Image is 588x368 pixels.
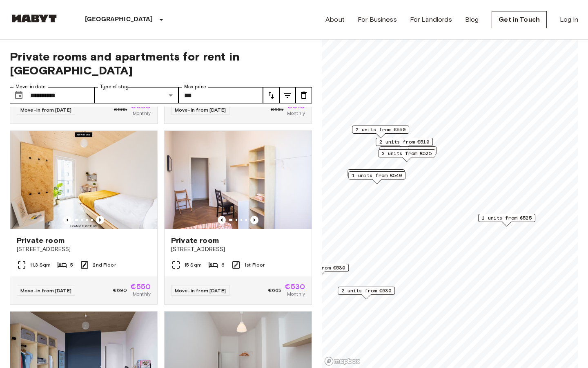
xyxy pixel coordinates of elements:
label: Type of stay [100,83,129,90]
span: 2 units from €530 [341,287,391,294]
span: 1 units from €525 [383,147,433,154]
button: Choose date, selected date is 16 Aug 2025 [11,87,27,103]
a: For Business [358,15,397,25]
button: Previous image [63,216,71,224]
span: €665 [268,287,282,294]
a: For Landlords [410,15,452,25]
button: Previous image [218,216,226,224]
span: Private room [17,236,65,245]
button: tune [263,87,279,103]
span: €530 [130,102,151,110]
div: Map marker [376,138,433,150]
span: 1 units from €540 [352,172,402,179]
div: Map marker [478,214,535,227]
span: 6 [221,261,225,269]
span: Move-in from [DATE] [175,107,226,113]
span: 5 [70,261,73,269]
span: 2 units from €495 [351,170,401,177]
span: Monthly [287,290,305,298]
span: 2nd Floor [93,261,116,269]
span: Monthly [133,110,151,117]
span: 2 units from €510 [379,138,429,146]
span: Monthly [133,290,151,298]
span: €690 [113,287,127,294]
span: Move-in from [DATE] [20,107,71,113]
span: 11.3 Sqm [30,261,51,269]
img: Marketing picture of unit DE-01-087-03M [165,131,312,229]
div: Map marker [347,169,405,182]
span: 15 Sqm [184,261,202,269]
button: tune [296,87,312,103]
button: tune [279,87,296,103]
div: Map marker [352,126,409,138]
span: 1 units from €525 [482,214,532,222]
a: Mapbox logo [324,357,360,366]
label: Move-in date [16,83,46,90]
div: Map marker [338,287,395,299]
span: Private rooms and apartments for rent in [GEOGRAPHIC_DATA] [10,49,312,77]
button: Previous image [250,216,258,224]
span: €550 [130,283,151,290]
span: 4 units from €530 [295,264,345,272]
button: Previous image [96,216,104,224]
span: €665 [114,106,127,113]
span: 2 units from €525 [382,150,432,157]
span: €635 [271,106,284,113]
p: [GEOGRAPHIC_DATA] [85,15,153,25]
span: Monthly [287,110,305,117]
label: Max price [184,83,206,90]
img: Habyt [10,14,59,22]
a: Marketing picture of unit DE-01-07-005-02QPrevious imagePrevious imagePrivate room[STREET_ADDRESS... [10,130,158,305]
a: Blog [465,15,479,25]
a: Log in [560,15,578,25]
img: Marketing picture of unit DE-01-07-005-02Q [10,131,157,229]
span: Move-in from [DATE] [175,287,226,294]
span: [STREET_ADDRESS] [171,245,305,254]
span: €530 [285,283,305,290]
a: About [325,15,345,25]
div: Map marker [378,149,435,162]
span: Move-in from [DATE] [20,287,71,294]
a: Marketing picture of unit DE-01-087-03MPrevious imagePrevious imagePrivate room[STREET_ADDRESS]15... [164,130,312,305]
span: Private room [171,236,219,245]
span: 2 units from €550 [356,126,405,133]
div: Map marker [348,171,405,184]
span: [STREET_ADDRESS] [17,245,151,254]
a: Get in Touch [492,11,547,28]
span: 1st Floor [244,261,265,269]
div: Map marker [379,146,437,159]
